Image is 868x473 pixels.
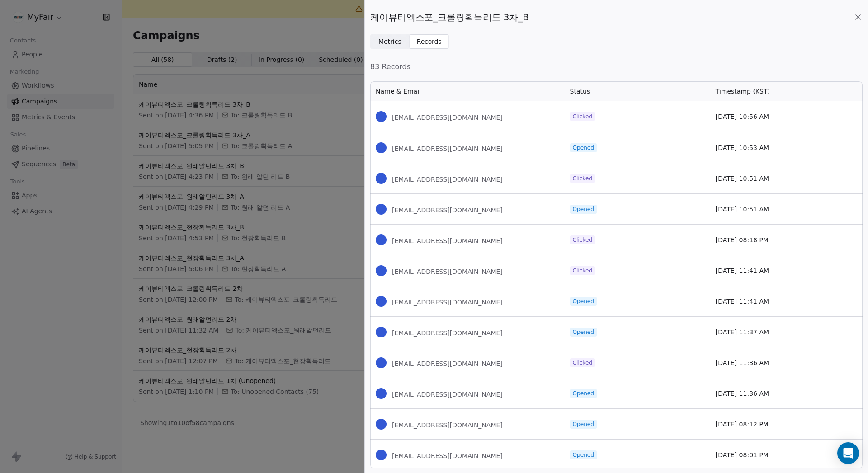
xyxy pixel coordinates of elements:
[716,358,769,367] span: [DATE] 11:36 AM
[392,328,503,337] span: [EMAIL_ADDRESS][DOMAIN_NAME]
[716,143,769,152] span: [DATE] 10:53 AM
[716,389,769,398] span: [DATE] 11:36 AM
[716,450,769,459] span: [DATE] 08:01 PM
[370,61,863,72] span: 83 Records
[716,266,769,275] span: [DATE] 11:41 AM
[376,87,421,96] span: Name & Email
[573,451,594,459] span: Opened
[573,267,592,274] span: Clicked
[392,113,503,122] span: [EMAIL_ADDRESS][DOMAIN_NAME]
[392,236,503,245] span: [EMAIL_ADDRESS][DOMAIN_NAME]
[392,175,503,184] span: [EMAIL_ADDRESS][DOMAIN_NAME]
[837,442,859,464] div: Open Intercom Messenger
[392,206,503,215] span: [EMAIL_ADDRESS][DOMAIN_NAME]
[573,359,592,366] span: Clicked
[573,236,592,244] span: Clicked
[392,390,503,399] span: [EMAIL_ADDRESS][DOMAIN_NAME]
[370,11,529,23] span: 케이뷰티엑스포_크롤링획득리드 3차_B
[573,144,594,151] span: Opened
[573,328,594,336] span: Opened
[392,144,503,153] span: [EMAIL_ADDRESS][DOMAIN_NAME]
[573,390,594,397] span: Opened
[573,175,592,182] span: Clicked
[392,451,503,460] span: [EMAIL_ADDRESS][DOMAIN_NAME]
[392,267,503,276] span: [EMAIL_ADDRESS][DOMAIN_NAME]
[716,328,769,337] span: [DATE] 11:37 AM
[716,235,769,244] span: [DATE] 08:18 PM
[716,205,769,214] span: [DATE] 10:51 AM
[573,298,594,305] span: Opened
[573,206,594,213] span: Opened
[570,87,590,96] span: Status
[378,37,401,47] span: Metrics
[716,174,769,183] span: [DATE] 10:51 AM
[716,112,769,121] span: [DATE] 10:56 AM
[716,420,769,429] span: [DATE] 08:12 PM
[716,87,770,96] span: Timestamp (KST)
[716,297,769,306] span: [DATE] 11:41 AM
[392,298,503,307] span: [EMAIL_ADDRESS][DOMAIN_NAME]
[392,421,503,430] span: [EMAIL_ADDRESS][DOMAIN_NAME]
[392,359,503,368] span: [EMAIL_ADDRESS][DOMAIN_NAME]
[370,101,863,469] div: grid
[573,421,594,428] span: Opened
[573,113,592,120] span: Clicked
